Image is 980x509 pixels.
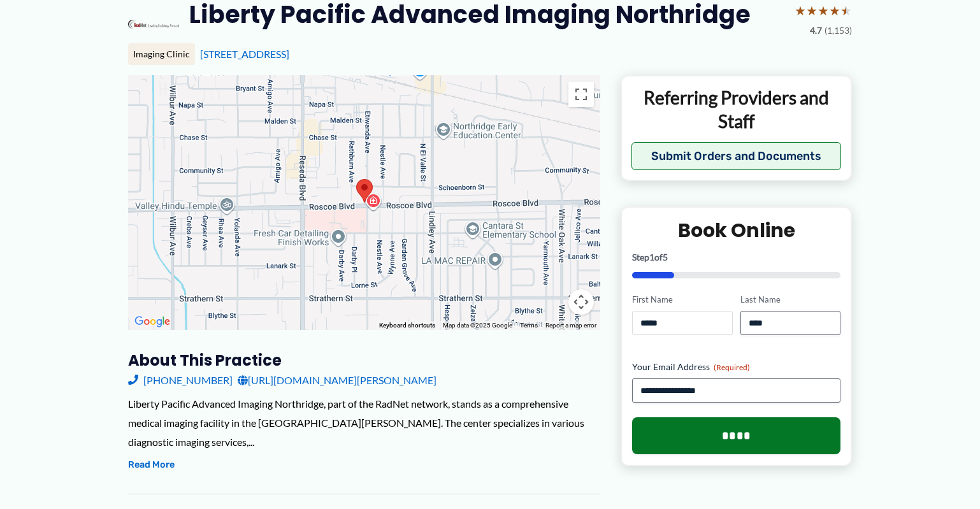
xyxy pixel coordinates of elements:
label: Last Name [740,294,840,306]
span: (Required) [714,362,750,372]
h3: About this practice [128,350,600,370]
div: Liberty Pacific Advanced Imaging Northridge, part of the RadNet network, stands as a comprehensiv... [128,394,600,451]
h2: Book Online [632,218,840,243]
button: Keyboard shortcuts [379,321,435,330]
span: 1 [649,252,654,262]
label: Your Email Address [632,361,840,373]
p: Step of [632,253,840,262]
button: Toggle fullscreen view [568,82,594,107]
button: Read More [128,457,175,473]
p: Referring Providers and Staff [631,86,841,133]
span: Map data ©2025 Google [443,322,512,329]
a: [STREET_ADDRESS] [200,48,289,60]
a: Open this area in Google Maps (opens a new window) [131,313,173,330]
a: [PHONE_NUMBER] [128,371,233,390]
span: 5 [663,252,668,262]
a: Terms (opens in new tab) [520,322,538,329]
span: (1,153) [825,22,852,39]
span: 4.7 [810,22,822,39]
button: Submit Orders and Documents [631,142,841,170]
button: Map camera controls [568,289,594,315]
img: Google [131,313,173,330]
a: [URL][DOMAIN_NAME][PERSON_NAME] [238,371,436,390]
a: Report a map error [545,322,596,329]
div: Imaging Clinic [128,43,195,65]
label: First Name [632,294,732,306]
